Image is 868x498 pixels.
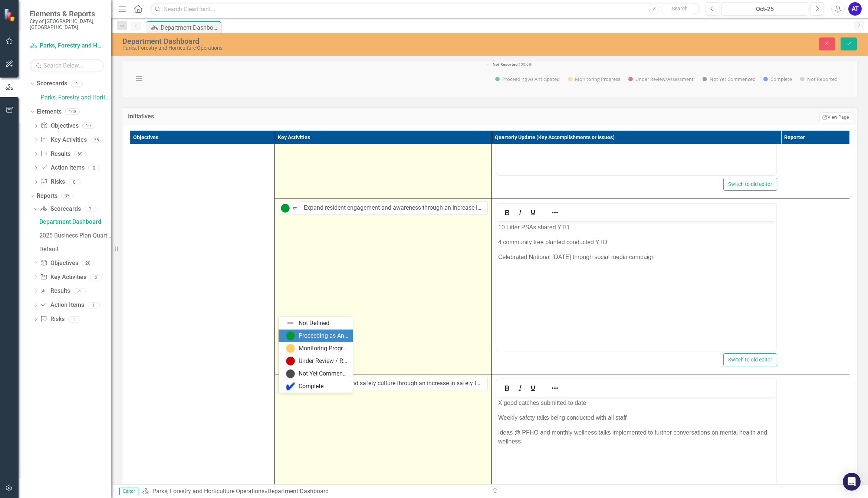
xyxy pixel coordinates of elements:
div: Oct-25 [724,5,806,14]
div: Department Dashboard [39,219,111,225]
button: Oct-25 [721,2,808,16]
span: Search [672,6,688,12]
div: 35 [61,193,73,199]
div: Parks, Forestry and Horticulture Operations [122,45,538,51]
input: Name [299,377,488,390]
div: » [142,487,484,496]
a: Parks, Forestry and Horticulture Operations [30,42,104,50]
img: ClearPoint Strategy [3,8,17,22]
a: Key Activities [40,273,86,282]
button: Reveal or hide additional toolbar items [549,207,561,218]
a: Risks [40,315,64,324]
img: Under Review / Reassessment [286,357,295,366]
div: 163 [65,109,80,115]
p: Fall planting is underway in September and progress is on track to complete 2025 objectives [2,2,278,11]
a: Elements [37,108,62,116]
div: 0 [69,179,80,185]
div: Department Dashboard [267,488,329,495]
button: Underline [527,383,539,393]
button: Italic [514,207,526,218]
div: 6 [90,274,102,280]
div: Open Intercom Messenger [843,473,861,491]
button: Bold [501,383,513,393]
p: Block pruning is continuing as planned while monitoring progress for year-end completion. Work is... [2,2,278,20]
div: Default [39,246,111,253]
span: Elements & Reports [30,9,104,18]
div: 75 [91,137,102,143]
a: Results [40,150,70,158]
img: Not Defined [286,319,295,328]
a: Objectives [40,122,78,130]
a: Objectives [40,259,78,268]
p: Tree Inventory data has now been uploaded to the solutions and reference layers are being configu... [2,2,278,20]
button: Switch to old editor [723,353,777,366]
a: Results [40,287,70,295]
img: Not Yet Commenced / On Hold [286,369,295,378]
div: Department Dashboard [122,37,538,45]
a: Scorecards [40,205,80,213]
p: Currently working with the Union to complete a job description for Summer Student roles. [2,2,278,11]
a: Key Activities [40,136,86,144]
p: 2) Community Tree Planting: Hosted the third tree planting event of 2025, which engaged 57 volunt... [2,35,278,52]
img: Monitoring Progress [286,344,295,353]
a: Parks, Forestry and Horticulture Operations [41,94,111,102]
em: Completed setup for cameras, card readers etc. for [GEOGRAPHIC_DATA]. Currently working at [GEOGR... [2,3,256,18]
a: View Page [819,112,851,122]
button: AT [848,2,862,16]
div: 3 [85,206,96,212]
button: Search [661,4,698,14]
a: Department Dashboard [37,216,111,228]
p: • Obtain oversight estimates from Indigenous Communities • Seek Council delegation of signing aut... [2,78,278,122]
button: Italic [514,383,526,393]
input: Name [299,201,488,215]
h3: Initiatives [128,113,442,120]
p: Next Steps: [2,63,278,72]
small: City of [GEOGRAPHIC_DATA], [GEOGRAPHIC_DATA] [30,18,104,30]
div: Monitoring Progress [299,344,348,353]
button: Reveal or hide additional toolbar items [549,383,561,393]
p: Requests have been extended to Indigenous Communities to provide estimates for their oversight an... [2,13,278,57]
a: Action Items [40,164,84,172]
div: Department Dashboard [161,23,219,32]
div: 4 [74,288,86,294]
a: Parks, Forestry and Horticulture Operations [152,488,264,495]
iframe: Rich Text Area [496,221,776,351]
div: Complete [299,382,323,391]
div: 2025 Business Plan Quarterly Dashboard [39,232,111,239]
p: Continued to expand program responsibilities in Q3, including the following key initiatives: 1) C... [2,2,278,29]
div: Not Defined [299,319,329,328]
div: 1 [68,316,80,322]
button: Bold [501,207,513,218]
input: Search Below... [30,59,104,72]
div: Under Review / Reassessment [299,357,348,366]
div: Not Yet Commenced / On Hold [299,370,348,378]
img: Complete [286,382,295,391]
a: Scorecards [37,79,67,88]
div: 69 [74,151,86,157]
div: 1 [88,302,100,308]
a: Action Items [40,301,84,309]
div: 19 [82,123,94,129]
a: Reports [37,192,57,200]
div: 0 [88,165,100,171]
a: Risks [40,178,65,186]
div: 1 [71,81,83,87]
div: Proceeding as Anticipated [299,332,348,340]
a: 2025 Business Plan Quarterly Dashboard [37,230,111,242]
a: Default [37,243,111,255]
p: Continuing to respond to Council and citizen inquiries within a 2 day threshold [2,2,278,11]
button: Switch to old editor [723,178,777,191]
img: Proceeding as Anticipated [281,204,290,213]
input: Search ClearPoint... [150,3,700,16]
p: A total of 35 bed renovations has been completed across the City. [2,2,278,11]
p: Application for BYTP have approximately tripled in [DATE] with 30 applications received YTD early... [2,2,278,20]
img: Proceeding as Anticipated [286,331,295,340]
div: 20 [82,260,94,266]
